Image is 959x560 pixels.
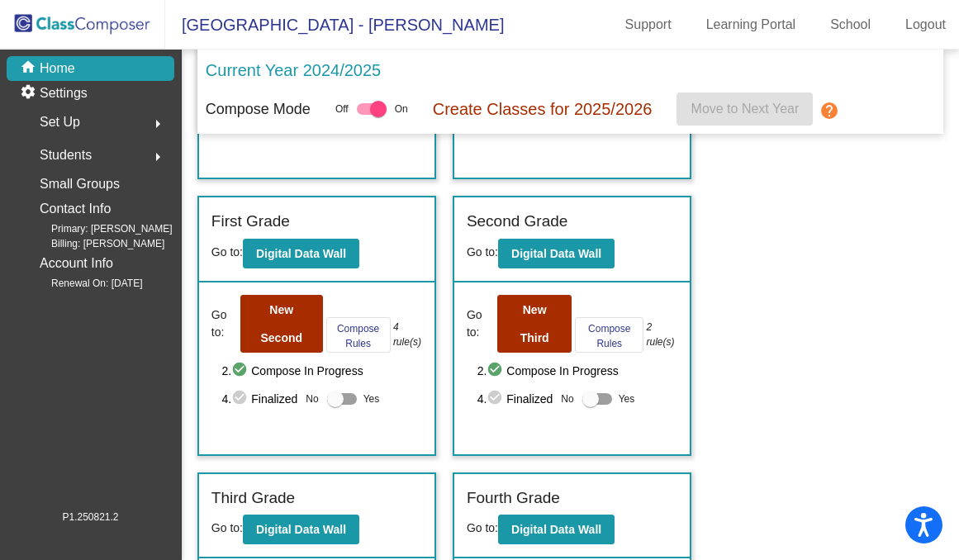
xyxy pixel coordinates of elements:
[206,58,381,83] p: Current Year 2024/2025
[40,252,113,275] p: Account Info
[211,306,237,341] span: Go to:
[40,83,88,103] p: Settings
[487,389,506,409] mat-icon: check_circle
[206,98,311,121] p: Compose Mode
[165,12,504,38] span: [GEOGRAPHIC_DATA] - [PERSON_NAME]
[256,247,346,260] b: Digital Data Wall
[256,523,346,536] b: Digital Data Wall
[40,144,92,167] span: Students
[211,521,243,534] span: Go to:
[575,317,643,353] button: Compose Rules
[363,389,380,409] span: Yes
[40,111,80,134] span: Set Up
[222,389,298,409] span: 4. Finalized
[561,392,573,406] span: No
[619,389,635,409] span: Yes
[677,93,813,126] button: Move to Next Year
[148,147,168,167] mat-icon: arrow_right
[240,295,323,353] button: New Second
[25,276,142,291] span: Renewal On: [DATE]
[393,320,422,349] i: 4 rule(s)
[433,97,653,121] p: Create Classes for 2025/2026
[148,114,168,134] mat-icon: arrow_right
[477,361,677,381] span: 2. Compose In Progress
[260,303,302,344] b: New Second
[25,221,173,236] span: Primary: [PERSON_NAME]
[231,389,251,409] mat-icon: check_circle
[497,295,572,353] button: New Third
[511,247,601,260] b: Digital Data Wall
[467,245,498,259] span: Go to:
[211,210,290,234] label: First Grade
[243,515,359,544] button: Digital Data Wall
[40,173,120,196] p: Small Groups
[487,361,506,381] mat-icon: check_circle
[395,102,408,116] span: On
[467,306,494,341] span: Go to:
[498,239,615,268] button: Digital Data Wall
[326,317,391,353] button: Compose Rules
[222,361,422,381] span: 2. Compose In Progress
[520,303,549,344] b: New Third
[335,102,349,116] span: Off
[211,486,295,510] label: Third Grade
[40,197,111,221] p: Contact Info
[646,320,677,349] i: 2 rule(s)
[231,361,251,381] mat-icon: check_circle
[20,59,40,78] mat-icon: home
[243,239,359,268] button: Digital Data Wall
[467,486,560,510] label: Fourth Grade
[211,245,243,259] span: Go to:
[498,515,615,544] button: Digital Data Wall
[691,102,800,116] span: Move to Next Year
[25,236,164,251] span: Billing: [PERSON_NAME]
[467,210,568,234] label: Second Grade
[819,101,839,121] mat-icon: help
[477,389,553,409] span: 4. Finalized
[817,12,884,38] a: School
[40,59,75,78] p: Home
[612,12,685,38] a: Support
[693,12,809,38] a: Learning Portal
[306,392,318,406] span: No
[467,521,498,534] span: Go to:
[20,83,40,103] mat-icon: settings
[892,12,959,38] a: Logout
[511,523,601,536] b: Digital Data Wall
